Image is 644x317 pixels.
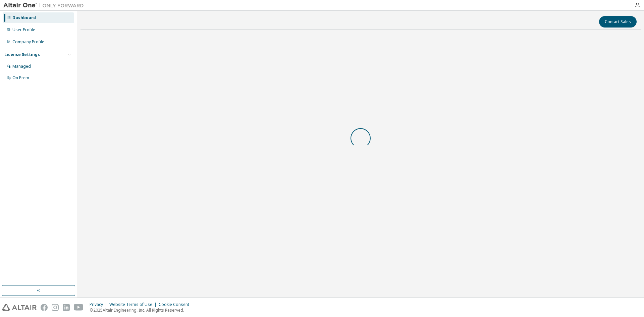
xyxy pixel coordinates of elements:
div: Dashboard [12,15,36,20]
div: Cookie Consent [159,302,193,307]
div: Website Terms of Use [109,302,159,307]
div: License Settings [4,52,40,57]
img: altair_logo.svg [2,304,37,311]
div: Privacy [90,302,109,307]
img: Altair One [3,2,87,9]
img: instagram.svg [52,304,59,311]
div: User Profile [12,27,35,33]
div: Company Profile [12,39,44,45]
div: Managed [12,64,31,69]
div: On Prem [12,75,29,81]
img: facebook.svg [41,304,48,311]
button: Contact Sales [599,16,637,28]
img: linkedin.svg [63,304,70,311]
p: © 2025 Altair Engineering, Inc. All Rights Reserved. [90,307,193,313]
img: youtube.svg [74,304,84,311]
